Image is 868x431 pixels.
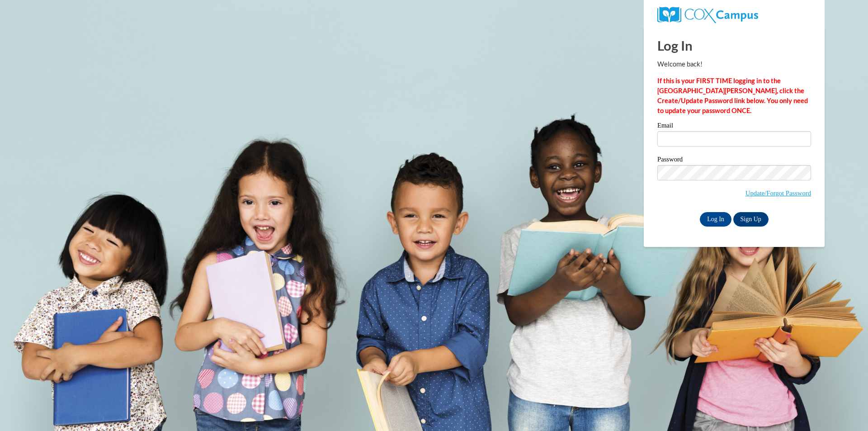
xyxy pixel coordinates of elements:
[657,36,811,55] h1: Log In
[733,212,769,227] a: Sign Up
[700,212,731,227] input: Log In
[657,7,758,23] img: COX Campus
[657,122,811,131] label: Email
[657,77,808,114] strong: If this is your FIRST TIME logging in to the [GEOGRAPHIC_DATA][PERSON_NAME], click the Create/Upd...
[657,59,811,69] p: Welcome back!
[657,10,758,18] a: COX Campus
[745,189,811,197] a: Update/Forgot Password
[657,156,811,165] label: Password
